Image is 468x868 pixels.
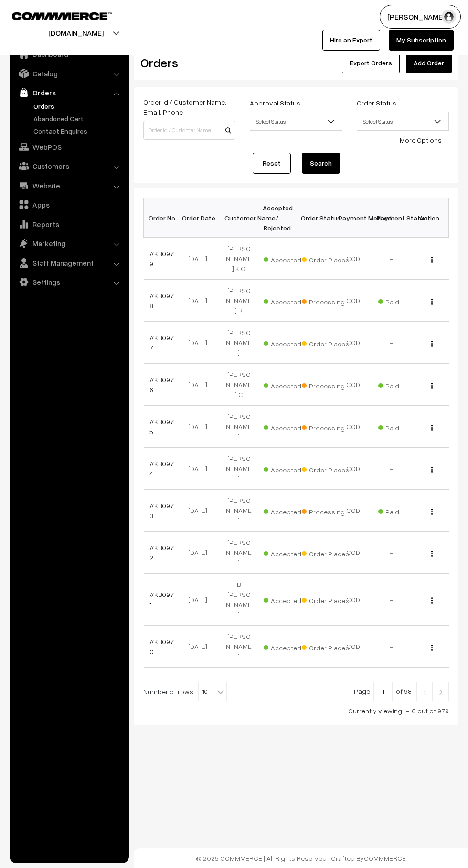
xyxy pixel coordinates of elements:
[334,238,372,280] td: COD
[264,420,311,433] span: Accepted
[253,153,291,174] a: Reset
[372,448,411,490] td: -
[31,114,126,124] a: Abandoned Cart
[372,574,411,626] td: -
[220,280,258,322] td: [PERSON_NAME] R
[302,252,350,265] span: Order Placed
[334,626,372,668] td: COD
[220,626,258,668] td: [PERSON_NAME]
[364,854,406,862] a: COMMMERCE
[12,196,126,213] a: Apps
[198,682,227,701] span: 10
[378,294,426,307] span: Paid
[250,113,341,130] span: Select Status
[149,502,174,520] a: #KB0973
[149,638,174,656] a: #KB0970
[372,626,411,668] td: -
[181,280,220,322] td: [DATE]
[181,626,220,668] td: [DATE]
[334,406,372,448] td: COD
[12,10,96,21] a: COMMMERCE
[181,448,220,490] td: [DATE]
[12,65,126,82] a: Catalog
[264,294,311,307] span: Accepted
[220,238,258,280] td: [PERSON_NAME] K G
[199,682,226,701] span: 10
[181,322,220,364] td: [DATE]
[334,490,372,532] td: COD
[302,378,350,391] span: Processing
[220,322,258,364] td: [PERSON_NAME]
[149,376,174,394] a: #KB0976
[149,460,174,478] a: #KB0974
[264,378,311,391] span: Accepted
[12,254,126,272] a: Staff Management
[372,198,411,238] th: Payment Status
[220,448,258,490] td: [PERSON_NAME]
[181,532,220,574] td: [DATE]
[144,198,182,238] th: Order No
[431,299,433,305] img: Menu
[264,462,311,475] span: Accepted
[12,84,126,101] a: Orders
[181,406,220,448] td: [DATE]
[302,420,350,433] span: Processing
[380,5,461,29] button: [PERSON_NAME]…
[12,157,126,175] a: Customers
[431,467,433,473] img: Menu
[378,420,426,433] span: Paid
[220,532,258,574] td: [PERSON_NAME]
[12,138,126,156] a: WebPOS
[342,52,400,73] button: Export Orders
[357,113,448,130] span: Select Status
[140,55,234,70] h2: Orders
[181,238,220,280] td: [DATE]
[302,640,350,653] span: Order Placed
[134,848,468,868] footer: © 2025 COMMMERCE | All Rights Reserved | Crafted By
[420,690,429,695] img: Left
[264,504,311,517] span: Accepted
[181,490,220,532] td: [DATE]
[334,574,372,626] td: COD
[149,334,174,352] a: #KB0977
[149,250,174,268] a: #KB0979
[334,322,372,364] td: COD
[411,198,449,238] th: Action
[334,364,372,406] td: COD
[15,21,137,45] button: [DOMAIN_NAME]
[372,238,411,280] td: -
[143,97,235,117] label: Order Id / Customer Name, Email, Phone
[250,98,300,108] label: Approval Status
[264,336,311,349] span: Accepted
[220,574,258,626] td: B [PERSON_NAME]
[296,198,334,238] th: Order Status
[149,418,174,436] a: #KB0975
[372,532,411,574] td: -
[149,292,174,310] a: #KB0978
[302,153,340,174] button: Search
[431,551,433,557] img: Menu
[436,690,445,695] img: Right
[334,532,372,574] td: COD
[264,252,311,265] span: Accepted
[264,593,311,606] span: Accepted
[431,383,433,389] img: Menu
[12,235,126,252] a: Marketing
[181,364,220,406] td: [DATE]
[442,10,456,24] img: user
[250,112,342,131] span: Select Status
[12,216,126,233] a: Reports
[220,364,258,406] td: [PERSON_NAME] C
[400,136,442,144] a: More Options
[334,280,372,322] td: COD
[302,593,350,606] span: Order Placed
[302,546,350,559] span: Order Placed
[258,198,296,238] th: Accepted / Rejected
[149,544,174,562] a: #KB0972
[334,448,372,490] td: COD
[372,322,411,364] td: -
[431,597,433,604] img: Menu
[264,640,311,653] span: Accepted
[334,198,372,238] th: Payment Method
[378,504,426,517] span: Paid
